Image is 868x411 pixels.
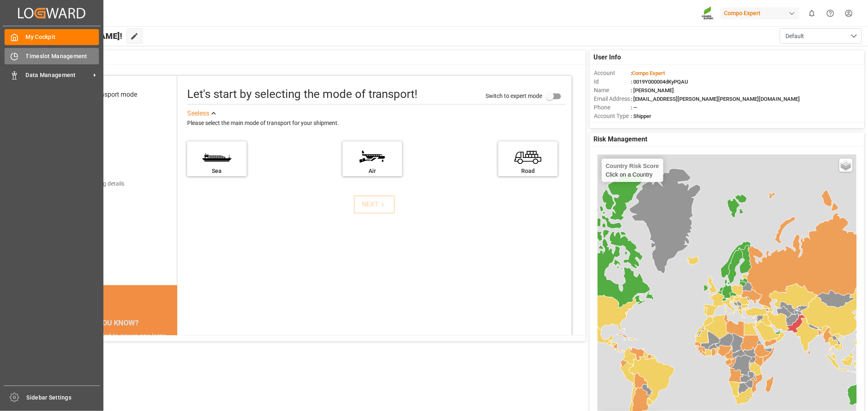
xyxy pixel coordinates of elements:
[362,200,387,209] div: NEXT
[187,86,417,103] div: Let's start by selecting the mode of transport!
[187,118,566,128] div: Please select the main mode of transport for your shipment.
[594,86,631,95] span: Name
[606,163,659,169] h4: Country Risk Score
[46,314,177,331] div: DID YOU KNOW?
[594,69,631,77] span: Account
[5,48,99,64] a: Timeslot Management
[631,79,688,85] span: : 0019Y000004dKyPQAU
[721,5,803,21] button: Compo Expert
[502,167,554,175] div: Road
[34,28,122,44] span: Hello [PERSON_NAME]!
[594,134,648,144] span: Risk Management
[786,32,804,41] span: Default
[631,96,800,102] span: : [EMAIL_ADDRESS][PERSON_NAME][PERSON_NAME][DOMAIN_NAME]
[191,167,243,175] div: Sea
[721,7,799,19] div: Compo Expert
[5,29,99,45] a: My Cockpit
[803,4,821,23] button: show 0 new notifications
[821,4,840,23] button: Help Center
[26,33,99,41] span: My Cockpit
[631,87,674,93] span: : [PERSON_NAME]
[594,103,631,112] span: Phone
[187,109,209,118] div: See less
[26,52,99,61] span: Timeslot Management
[73,179,124,188] div: Add shipping details
[166,331,177,390] button: next slide / item
[606,163,659,178] div: Click on a Country
[594,52,621,62] span: User Info
[780,28,862,44] button: open menu
[594,77,631,86] span: Id
[73,90,137,100] div: Select transport mode
[594,112,631,120] span: Account Type
[27,393,100,402] span: Sidebar Settings
[631,113,651,119] span: : Shipper
[702,6,715,20] img: Screenshot%202023-09-29%20at%2010.02.21.png_1712312052.png
[839,159,852,172] a: Layers
[632,70,665,76] span: Compo Expert
[631,70,665,76] span: :
[486,93,542,99] span: Switch to expert mode
[26,71,91,79] span: Data Management
[594,95,631,103] span: Email Address
[55,331,167,380] div: The energy needed to power one large container ship across the ocean in a single day is the same ...
[347,167,398,175] div: Air
[354,195,395,213] button: NEXT
[631,104,637,111] span: : —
